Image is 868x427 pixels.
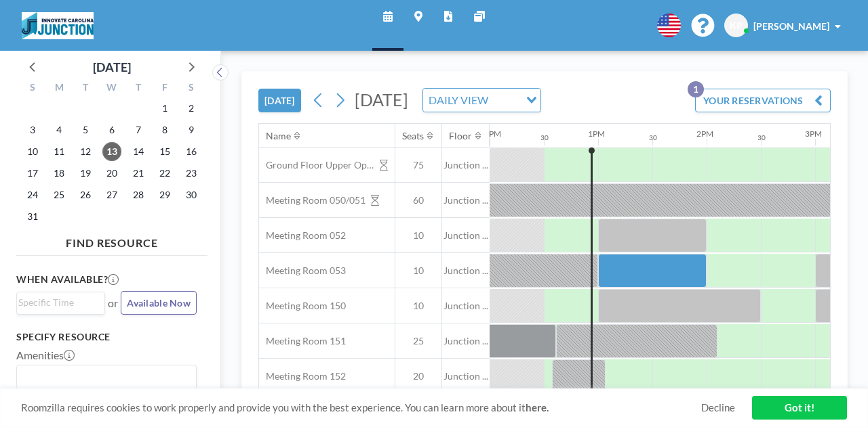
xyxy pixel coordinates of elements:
span: Junction ... [442,265,490,277]
div: [DATE] [93,58,131,76]
div: 3PM [805,129,822,139]
span: Friday, August 15, 2025 [155,142,174,161]
span: Meeting Room 152 [259,370,346,382]
span: Sunday, August 10, 2025 [23,142,42,161]
input: Search for option [492,91,518,109]
span: Thursday, August 28, 2025 [129,185,148,204]
div: S [20,80,46,97]
span: Junction ... [442,194,490,206]
span: or [108,296,118,310]
span: 75 [395,159,441,171]
span: Tuesday, August 19, 2025 [76,164,95,183]
label: Amenities [16,349,75,362]
div: 30 [757,133,766,142]
span: Friday, August 8, 2025 [155,120,174,139]
span: 25 [395,335,441,347]
span: Junction ... [442,370,490,382]
span: Sunday, August 17, 2025 [23,164,42,183]
input: Search for option [18,295,97,310]
span: Sunday, August 31, 2025 [23,207,42,226]
span: 20 [395,370,441,382]
span: Saturday, August 16, 2025 [182,142,201,161]
span: Wednesday, August 13, 2025 [102,142,121,161]
span: Friday, August 22, 2025 [155,164,174,183]
span: [PERSON_NAME] [753,20,829,32]
span: Junction ... [442,229,490,242]
span: Sunday, August 3, 2025 [23,120,42,139]
div: 1PM [588,129,605,139]
span: Thursday, August 7, 2025 [129,120,148,139]
span: Friday, August 1, 2025 [155,99,174,118]
span: Monday, August 18, 2025 [50,164,68,183]
span: Monday, August 4, 2025 [50,120,68,139]
span: Saturday, August 9, 2025 [182,120,201,139]
span: Saturday, August 2, 2025 [182,99,201,118]
span: Roomzilla requires cookies to work properly and provide you with the best experience. You can lea... [21,401,701,414]
span: Tuesday, August 12, 2025 [76,142,95,161]
div: Search for option [17,292,104,313]
span: Junction ... [442,159,490,171]
span: Junction ... [442,300,490,312]
span: Meeting Room 053 [259,265,346,277]
span: 10 [395,300,441,312]
button: Available Now [121,291,197,315]
span: [DATE] [355,89,408,110]
span: Monday, August 11, 2025 [50,142,68,161]
a: Got it! [752,396,847,420]
span: Thursday, August 14, 2025 [129,142,148,161]
button: [DATE] [258,89,301,112]
span: Saturday, August 23, 2025 [182,164,201,183]
span: Wednesday, August 27, 2025 [102,185,121,204]
div: T [73,80,99,97]
a: here. [526,401,549,413]
button: YOUR RESERVATIONS1 [695,89,831,112]
span: Meeting Room 052 [259,229,346,242]
span: DAILY VIEW [426,91,491,109]
span: Sunday, August 24, 2025 [23,185,42,204]
span: 60 [395,194,441,206]
div: 30 [540,133,549,142]
div: T [125,80,151,97]
div: 2PM [696,129,713,139]
div: 30 [649,133,657,142]
div: 12PM [479,129,501,139]
span: Junction ... [442,335,490,347]
img: organization-logo [22,12,94,39]
span: 10 [395,229,441,242]
span: Wednesday, August 20, 2025 [102,164,121,183]
div: Floor [449,130,472,142]
input: Search for option [18,368,189,386]
div: Name [266,130,291,142]
div: S [178,80,204,97]
div: Search for option [17,365,196,388]
span: KP [730,20,743,32]
h3: Specify resource [16,331,197,343]
span: Meeting Room 150 [259,300,346,312]
h4: FIND RESOURCE [16,231,208,250]
span: 10 [395,265,441,277]
span: Ground Floor Upper Open Area [259,159,374,171]
span: Meeting Room 050/051 [259,194,366,206]
div: M [46,80,73,97]
div: Seats [402,130,424,142]
span: Wednesday, August 6, 2025 [102,120,121,139]
div: W [99,80,125,97]
span: Tuesday, August 5, 2025 [76,120,95,139]
span: Friday, August 29, 2025 [155,185,174,204]
span: Tuesday, August 26, 2025 [76,185,95,204]
span: Available Now [127,297,191,309]
span: Thursday, August 21, 2025 [129,164,148,183]
span: Saturday, August 30, 2025 [182,185,201,204]
div: Search for option [423,89,540,112]
span: Meeting Room 151 [259,335,346,347]
a: Decline [701,401,735,414]
span: Monday, August 25, 2025 [50,185,68,204]
div: F [151,80,178,97]
p: 1 [688,81,704,97]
